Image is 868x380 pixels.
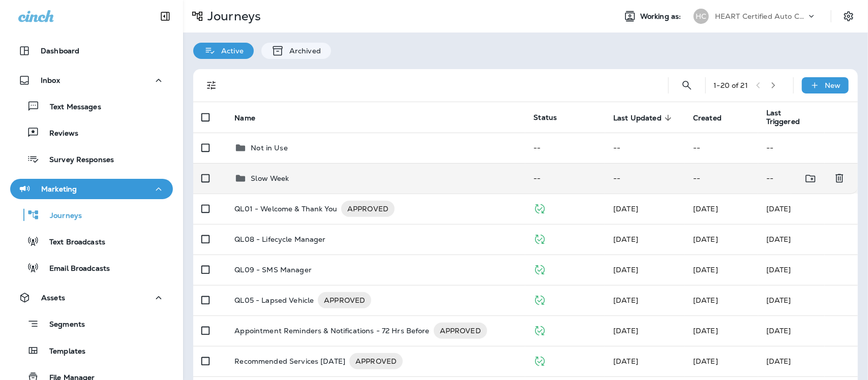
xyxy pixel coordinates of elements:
[41,185,77,193] p: Marketing
[693,357,718,366] span: J-P Scoville
[693,235,718,244] span: Frank Carreno
[234,323,429,339] p: Appointment Reminders & Notifications - 72 Hrs Before
[41,76,60,84] p: Inbox
[434,323,487,339] div: APPROVED
[613,326,638,335] span: J-P Scoville
[10,257,173,278] button: Email Broadcasts
[203,9,261,24] p: Journeys
[10,179,173,199] button: Marketing
[341,201,395,217] div: APPROVED
[341,204,395,214] span: APPROVED
[40,103,101,112] p: Text Messages
[640,12,683,21] span: Working as:
[758,346,858,376] td: [DATE]
[533,264,546,273] span: Published
[349,353,403,369] div: APPROVED
[758,224,858,255] td: [DATE]
[234,201,337,217] p: QL01 - Welcome & Thank You
[693,296,718,305] span: J-P Scoville
[10,231,173,252] button: Text Broadcasts
[533,234,546,243] span: Published
[613,265,638,274] span: Frank Carreno
[10,313,173,335] button: Segments
[685,163,758,194] td: --
[39,320,85,330] p: Segments
[800,168,821,189] button: Move to folder
[10,70,173,90] button: Inbox
[40,211,82,221] p: Journeys
[613,113,675,122] span: Last Updated
[10,288,173,308] button: Assets
[39,264,110,274] p: Email Broadcasts
[10,96,173,117] button: Text Messages
[605,163,685,194] td: --
[758,163,825,194] td: --
[613,235,638,244] span: Developer Integrations
[613,357,638,366] span: J-P Scoville
[677,75,697,96] button: Search Journeys
[758,133,858,163] td: --
[694,9,709,24] div: HC
[39,155,114,165] p: Survey Responses
[693,204,718,213] span: J-P Scoville
[533,325,546,334] span: Published
[829,168,850,189] button: Delete
[251,174,289,182] p: Slow Week
[10,41,173,61] button: Dashboard
[758,194,858,224] td: [DATE]
[10,122,173,143] button: Reviews
[758,315,858,346] td: [DATE]
[349,356,403,366] span: APPROVED
[251,144,287,152] p: Not in Use
[613,296,638,305] span: J-P Scoville
[758,255,858,285] td: [DATE]
[758,285,858,315] td: [DATE]
[693,114,722,122] span: Created
[533,203,546,212] span: Published
[216,47,244,55] p: Active
[318,292,371,308] div: APPROVED
[714,81,748,89] div: 1 - 20 of 21
[41,47,79,55] p: Dashboard
[10,340,173,361] button: Templates
[525,163,605,194] td: --
[533,113,557,122] span: Status
[766,109,821,126] span: Last Triggered
[284,47,321,55] p: Archived
[234,353,345,369] p: Recommended Services [DATE]
[693,326,718,335] span: J-P Scoville
[10,204,173,226] button: Journeys
[39,347,85,357] p: Templates
[533,356,546,365] span: Published
[434,326,487,336] span: APPROVED
[613,114,662,122] span: Last Updated
[39,238,105,247] p: Text Broadcasts
[201,75,222,96] button: Filters
[151,6,179,26] button: Collapse Sidebar
[318,295,371,305] span: APPROVED
[533,295,546,304] span: Published
[825,81,841,89] p: New
[693,265,718,274] span: Frank Carreno
[605,133,685,163] td: --
[234,113,268,122] span: Name
[234,292,314,308] p: QL05 - Lapsed Vehicle
[234,266,312,274] p: QL09 - SMS Manager
[613,204,638,213] span: Developer Integrations
[41,294,65,302] p: Assets
[39,129,78,139] p: Reviews
[234,235,325,243] p: QL08 - Lifecycle Manager
[693,113,735,122] span: Created
[234,114,255,122] span: Name
[766,109,807,126] span: Last Triggered
[525,133,605,163] td: --
[10,148,173,170] button: Survey Responses
[840,7,858,25] button: Settings
[685,133,758,163] td: --
[715,12,806,20] p: HEART Certified Auto Care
